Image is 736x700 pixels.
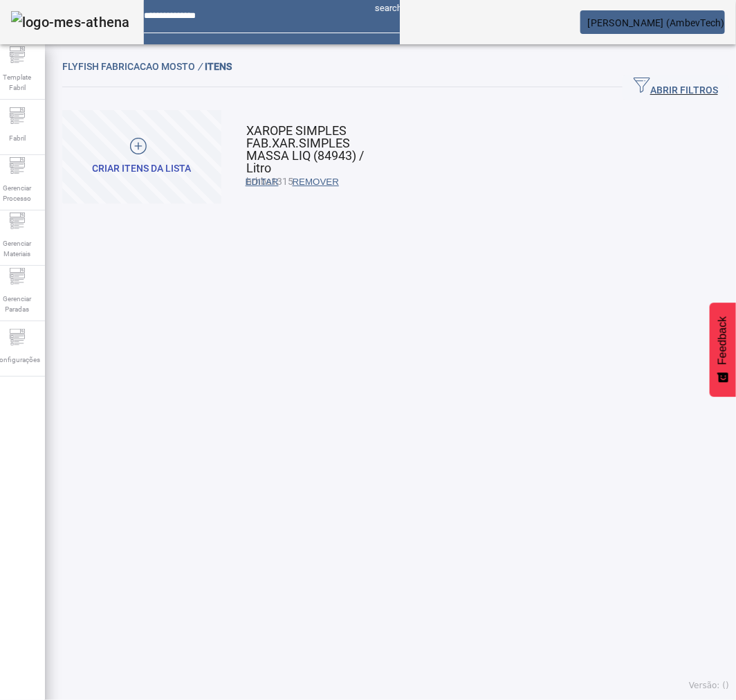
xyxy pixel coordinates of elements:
span: REMOVER [293,175,339,189]
button: EDITAR [239,170,286,195]
span: ABRIR FILTROS [634,77,718,98]
div: CRIAR ITENS DA LISTA [92,162,191,176]
span: Fabril [5,129,30,147]
span: FLYFISH FABRICACAO MOSTO [62,61,205,72]
button: Feedback - Mostrar pesquisa [710,303,736,397]
span: EDITAR [246,175,279,189]
span: ITENS [205,61,232,72]
button: REMOVER [286,170,346,195]
img: logo-mes-athena [11,11,130,33]
span: Feedback [717,316,729,365]
span: XAROPE SIMPLES FAB.XAR.SIMPLES MASSA LIQ (84943) / Litro [246,123,364,175]
button: ABRIR FILTROS [623,75,729,100]
button: CRIAR ITENS DA LISTA [62,110,221,204]
em: / [198,61,202,72]
span: Versão: () [689,681,729,690]
span: [PERSON_NAME] (AmbevTech) [588,17,725,28]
